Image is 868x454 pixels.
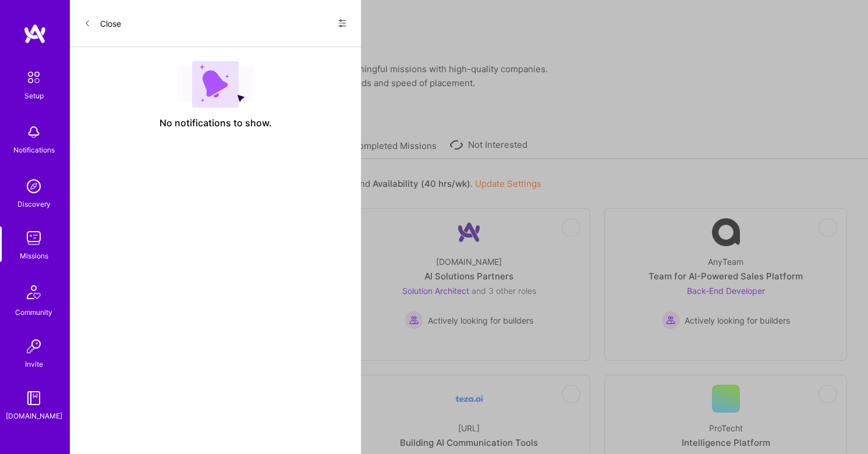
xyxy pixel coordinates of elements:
div: Invite [25,358,43,370]
img: Invite [22,335,45,358]
span: No notifications to show. [160,117,272,129]
img: empty [177,61,254,108]
div: Notifications [13,144,55,156]
img: discovery [22,175,45,198]
div: Community [15,306,52,318]
img: teamwork [22,226,45,250]
img: Community [20,278,48,306]
img: setup [22,65,46,90]
img: bell [22,120,45,144]
img: guide book [22,386,45,410]
div: [DOMAIN_NAME] [6,410,62,422]
img: logo [23,23,47,44]
div: Discovery [17,198,51,210]
button: Close [84,14,121,33]
div: Setup [24,90,44,102]
div: Missions [20,250,48,262]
